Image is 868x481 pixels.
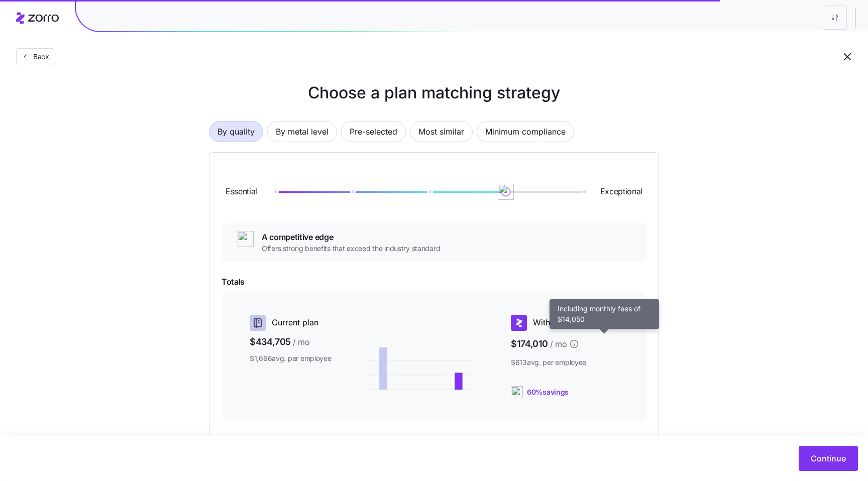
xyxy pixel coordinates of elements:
[262,231,440,244] span: A competitive edge
[238,231,254,247] img: ai-icon.png
[250,335,332,349] span: $434,705
[485,122,566,142] span: Minimum compliance
[511,315,618,331] div: With [PERSON_NAME]
[293,336,310,348] span: / mo
[262,244,440,254] span: Offers strong benefits that exceed the industry standard
[267,121,337,142] button: By metal level
[209,121,263,142] button: By quality
[477,121,574,142] button: Minimum compliance
[341,121,406,142] button: Pre-selected
[276,122,329,142] span: By metal level
[511,357,618,368] span: $613 avg. per employee
[600,185,642,198] span: Exceptional
[29,52,49,62] span: Back
[218,122,255,142] span: By quality
[418,122,464,142] span: Most similar
[250,353,332,364] span: $1,666 avg. per employee
[250,315,332,331] div: Current plan
[511,386,523,398] img: ai-icon.png
[209,81,659,105] h1: Choose a plan matching strategy
[527,387,569,397] span: 60% savings
[550,338,567,350] span: / mo
[799,446,858,471] button: Continue
[226,185,257,198] span: Essential
[222,276,646,288] span: Totals
[410,121,473,142] button: Most similar
[498,184,514,200] img: ai-icon.png
[811,452,846,464] span: Continue
[16,48,54,65] button: Back
[511,335,618,353] span: $174,010
[350,122,397,142] span: Pre-selected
